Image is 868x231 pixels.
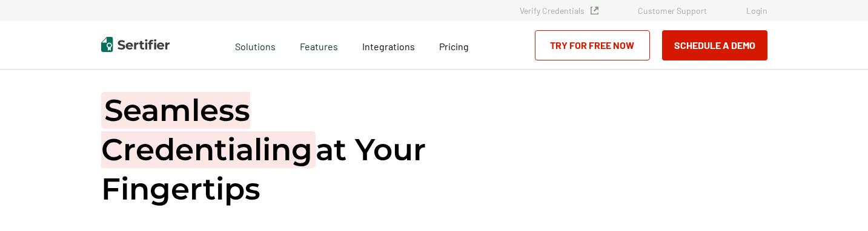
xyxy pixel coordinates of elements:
iframe: Chat Widget [807,173,868,231]
span: Integrations [362,41,415,52]
a: Try for Free Now [535,30,650,60]
span: Solutions [235,37,276,53]
a: Customer Support [638,5,707,16]
img: Verified [591,7,598,15]
h1: at Your Fingertips [101,91,465,209]
a: Login [746,5,767,16]
a: Pricing [439,37,469,53]
span: Seamless Credentialing [101,92,316,168]
a: Integrations [362,37,415,53]
a: Verify Credentials [520,5,598,16]
span: Pricing [439,41,469,52]
img: Sertifier | Digital Credentialing Platform [101,37,170,52]
span: Features [300,37,338,53]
